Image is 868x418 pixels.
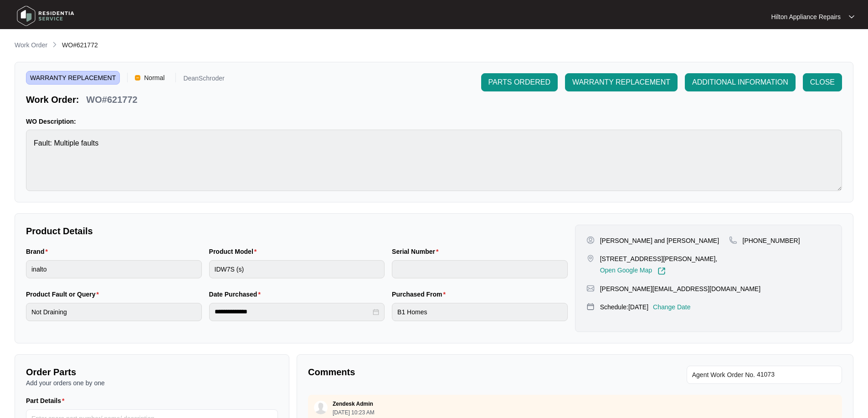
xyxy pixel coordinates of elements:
[26,225,568,237] p: Product Details
[140,71,168,85] span: Normal
[600,284,760,293] p: [PERSON_NAME][EMAIL_ADDRESS][DOMAIN_NAME]
[392,303,568,321] input: Purchased From
[657,267,666,275] img: Link-External
[26,93,79,106] p: Work Order:
[392,290,449,299] label: Purchased From
[392,260,568,278] input: Serial Number
[308,366,569,378] p: Comments
[333,410,375,415] p: [DATE] 10:23 AM
[565,73,678,91] button: WARRANTY REPLACEMENT
[849,15,854,19] img: dropdown arrow
[26,130,842,191] textarea: Fault: Multiple faults
[572,77,670,88] span: WARRANTY REPLACEMENT
[653,302,691,312] p: Change Date
[586,284,595,292] img: map-pin
[26,366,278,378] p: Order Parts
[14,2,77,30] img: residentia service logo
[771,12,841,21] p: Hilton Appliance Repairs
[26,117,842,126] p: WO Description:
[26,396,68,405] label: Part Details
[15,40,47,50] p: Work Order
[586,236,595,244] img: user-pin
[803,73,842,91] button: CLOSE
[692,77,788,88] span: ADDITIONAL INFORMATION
[86,93,137,106] p: WO#621772
[488,77,550,88] span: PARTS ORDERED
[183,75,224,85] p: DeanSchroder
[757,369,837,380] input: Add Agent Work Order No.
[26,378,278,388] p: Add your orders one by one
[392,247,442,256] label: Serial Number
[600,236,719,245] p: [PERSON_NAME] and [PERSON_NAME]
[600,254,718,263] p: [STREET_ADDRESS][PERSON_NAME],
[685,73,796,91] button: ADDITIONAL INFORMATION
[26,260,202,278] input: Brand
[209,290,264,299] label: Date Purchased
[743,237,800,244] span: [PHONE_NUMBER]
[26,303,202,321] input: Product Fault or Query
[209,247,261,256] label: Product Model
[26,71,120,85] span: WARRANTY REPLACEMENT
[314,401,328,414] img: user.svg
[26,290,103,299] label: Product Fault or Query
[51,41,58,48] img: chevron-right
[26,247,51,256] label: Brand
[62,41,98,49] span: WO#621772
[481,73,558,91] button: PARTS ORDERED
[586,302,595,311] img: map-pin
[333,400,373,408] p: Zendesk Admin
[215,307,371,317] input: Date Purchased
[600,302,648,312] p: Schedule: [DATE]
[692,369,755,380] span: Agent Work Order No.
[209,260,385,278] input: Product Model
[600,267,666,275] a: Open Google Map
[729,236,737,244] img: map-pin
[586,254,595,262] img: map-pin
[135,75,140,81] img: Vercel Logo
[13,40,49,50] a: Work Order
[810,77,835,88] span: CLOSE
